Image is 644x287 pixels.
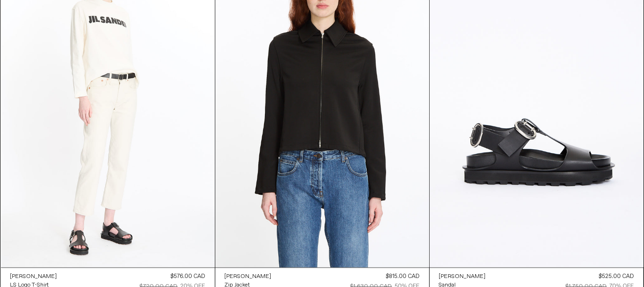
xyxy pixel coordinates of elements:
[10,273,57,281] div: [PERSON_NAME]
[386,273,420,281] div: $815.00 CAD
[439,273,486,281] div: [PERSON_NAME]
[171,273,205,281] div: $576.00 CAD
[439,273,486,281] a: [PERSON_NAME]
[10,273,57,281] a: [PERSON_NAME]
[225,273,272,281] a: [PERSON_NAME]
[599,273,634,281] div: $525.00 CAD
[225,273,272,281] div: [PERSON_NAME]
